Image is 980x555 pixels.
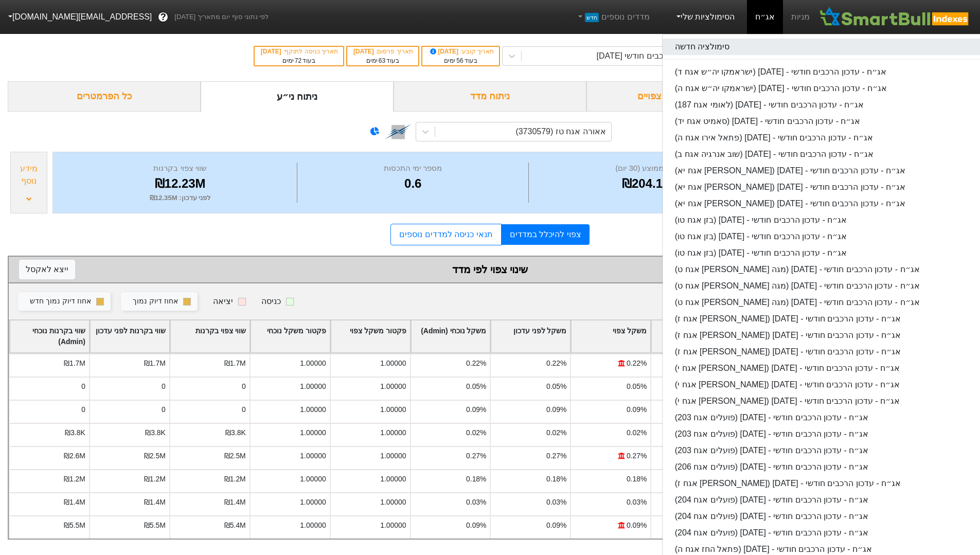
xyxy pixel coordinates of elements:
[260,56,338,65] div: בעוד ימים
[466,497,486,508] div: 0.03%
[144,474,166,485] div: ₪1.2M
[300,451,326,461] div: 1.00000
[19,262,961,277] div: שינוי צפוי לפי מדד
[19,260,75,279] button: ייצא לאקסל
[571,320,650,352] div: Toggle SortBy
[10,320,89,352] div: Toggle SortBy
[502,224,590,245] a: צפוי להיכלל במדדים
[627,497,647,508] div: 0.03%
[380,520,406,531] div: 1.00000
[515,126,605,138] div: אאורה אגח טז (3730579)
[224,497,246,508] div: ₪1.4M
[466,358,486,369] div: 0.22%
[546,427,566,438] div: 0.02%
[379,57,385,64] span: 63
[818,7,972,27] img: SmartBull
[18,292,111,311] button: אחוז דיוק נמוך חדש
[380,451,406,461] div: 1.00000
[242,381,246,392] div: 0
[627,520,647,531] div: 0.09%
[64,520,85,531] div: ₪5.5M
[251,320,330,352] div: Toggle SortBy
[261,48,283,55] span: [DATE]
[597,50,673,62] div: הרכבים חודשי [DATE]
[466,520,486,531] div: 0.09%
[145,427,166,438] div: ₪3.8K
[66,174,294,193] div: ₪12.23M
[201,81,394,112] div: ניתוח ני״ע
[546,520,566,531] div: 0.09%
[225,427,246,438] div: ₪3.8K
[491,320,570,352] div: Toggle SortBy
[627,404,647,415] div: 0.09%
[546,497,566,508] div: 0.03%
[66,193,294,203] div: לפני עדכון : ₪12.35M
[144,520,166,531] div: ₪5.5M
[224,474,246,485] div: ₪1.2M
[466,451,486,461] div: 0.27%
[260,47,338,56] div: תאריך כניסה לתוקף :
[380,358,406,369] div: 1.00000
[380,404,406,415] div: 1.00000
[670,7,739,27] a: הסימולציות שלי
[81,404,85,415] div: 0
[64,358,85,369] div: ₪1.7M
[546,451,566,461] div: 0.27%
[466,381,486,392] div: 0.05%
[8,81,201,112] div: כל הפרמטרים
[300,404,326,415] div: 1.00000
[586,81,779,112] div: ביקושים והיצעים צפויים
[144,451,166,461] div: ₪2.5M
[300,358,326,369] div: 1.00000
[300,497,326,508] div: 1.00000
[64,451,85,461] div: ₪2.6M
[627,474,647,485] div: 0.18%
[144,358,166,369] div: ₪1.7M
[66,163,294,174] div: שווי צפוי בקרנות
[380,381,406,392] div: 1.00000
[64,474,85,485] div: ₪1.2M
[627,381,647,392] div: 0.05%
[300,520,326,531] div: 1.00000
[380,497,406,508] div: 1.00000
[411,320,490,352] div: Toggle SortBy
[90,320,169,352] div: Toggle SortBy
[170,320,250,352] div: Toggle SortBy
[456,57,463,64] span: 56
[242,404,246,415] div: 0
[466,404,486,415] div: 0.09%
[427,47,494,56] div: תאריך קובע :
[300,381,326,392] div: 1.00000
[174,12,269,22] span: לפי נתוני סוף יום מתאריך [DATE]
[353,48,376,55] span: [DATE]
[261,295,281,308] div: כניסה
[546,474,566,485] div: 0.18%
[531,174,769,193] div: ₪204.15K
[380,427,406,438] div: 1.00000
[390,224,501,245] a: תנאי כניסה למדדים נוספים
[224,358,246,369] div: ₪1.7M
[546,381,566,392] div: 0.05%
[13,163,44,187] div: מידע נוסף
[161,10,166,24] span: ?
[546,358,566,369] div: 0.22%
[627,358,647,369] div: 0.22%
[385,118,412,145] img: tase link
[546,404,566,415] div: 0.09%
[380,474,406,485] div: 1.00000
[30,296,91,307] div: אחוז דיוק נמוך חדש
[352,56,413,65] div: בעוד ימים
[224,451,246,461] div: ₪2.5M
[64,497,85,508] div: ₪1.4M
[213,295,233,308] div: יציאה
[162,404,166,415] div: 0
[133,296,178,307] div: אחוז דיוק נמוך
[466,427,486,438] div: 0.02%
[300,174,526,193] div: 0.6
[144,497,166,508] div: ₪1.4M
[627,427,647,438] div: 0.02%
[572,7,654,27] a: מדדים נוספיםחדש
[300,474,326,485] div: 1.00000
[429,48,460,55] span: [DATE]
[224,520,246,531] div: ₪5.4M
